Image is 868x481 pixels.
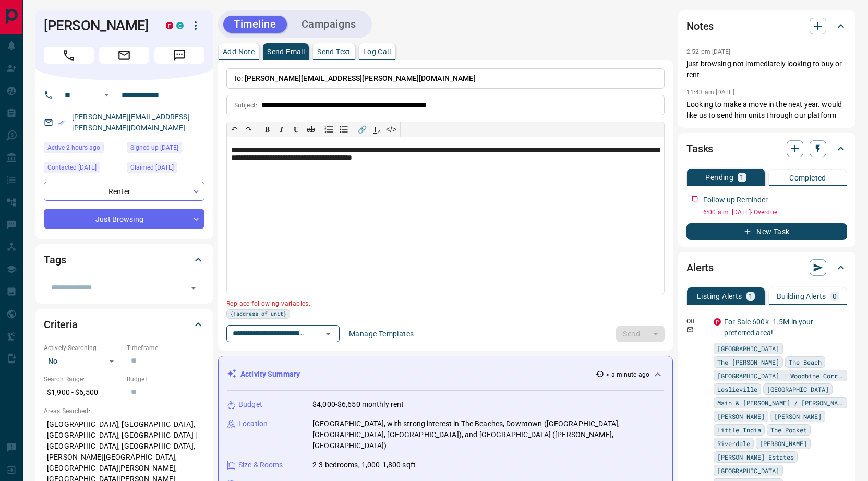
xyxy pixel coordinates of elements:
[72,113,190,132] a: [PERSON_NAME][EMAIL_ADDRESS][PERSON_NAME][DOMAIN_NAME]
[686,99,847,121] p: Looking to make a move in the next year. would like us to send him units through our platform
[44,17,150,34] h1: [PERSON_NAME]
[343,326,420,342] button: Manage Templates
[44,343,122,353] p: Actively Searching:
[686,223,847,240] button: New Task
[717,398,843,408] span: Main & [PERSON_NAME] / [PERSON_NAME][GEOGRAPHIC_DATA]
[312,399,404,410] p: $4,000-$6,650 monthly rent
[130,142,178,153] span: Signed up [DATE]
[44,162,122,176] div: Fri Oct 03 2025
[717,452,794,462] span: [PERSON_NAME] Estates
[770,425,807,435] span: The Pocket
[363,48,391,55] p: Log Call
[686,136,847,161] div: Tasks
[245,74,476,82] span: [PERSON_NAME][EMAIL_ADDRESS][PERSON_NAME][DOMAIN_NAME]
[717,343,779,354] span: [GEOGRAPHIC_DATA]
[789,174,826,182] p: Completed
[274,122,289,137] button: 𝑰
[238,399,262,410] p: Budget
[759,438,807,449] span: [PERSON_NAME]
[833,293,837,300] p: 0
[44,182,204,201] div: Renter
[355,122,369,137] button: 🔗
[57,119,65,126] svg: Email Verified
[238,460,283,471] p: Size & Rooms
[176,22,184,29] div: condos.ca
[686,58,847,80] p: just browsing not immediately looking to buy or rent
[321,327,335,341] button: Open
[777,293,826,300] p: Building Alerts
[686,326,694,333] svg: Email
[686,89,734,96] p: 11:43 am [DATE]
[44,47,94,64] span: Call
[717,370,843,381] span: [GEOGRAPHIC_DATA] | Woodbine Corridor
[697,293,742,300] p: Listing Alerts
[44,247,204,272] div: Tags
[789,357,822,367] span: The Beach
[267,48,305,55] p: Send Email
[226,296,657,309] p: Replace following variables:
[186,281,201,295] button: Open
[767,384,829,394] span: [GEOGRAPHIC_DATA]
[686,48,731,55] p: 2:52 pm [DATE]
[127,142,204,157] div: Mon May 05 2025
[47,142,100,153] span: Active 2 hours ago
[686,18,714,34] h2: Notes
[44,316,78,333] h2: Criteria
[717,384,757,394] span: Leslieville
[44,384,122,401] p: $1,900 - $6,500
[705,174,733,181] p: Pending
[606,370,649,379] p: < a minute ago
[289,122,304,137] button: 𝐔
[717,357,779,367] span: The [PERSON_NAME]
[294,125,299,134] span: 𝐔
[774,411,822,422] span: [PERSON_NAME]
[238,418,268,429] p: Location
[714,318,721,326] div: property.ca
[322,122,336,137] button: Numbered list
[242,122,256,137] button: ↷
[686,317,707,326] p: Off
[749,293,753,300] p: 1
[44,209,204,229] div: Just Browsing
[127,375,204,384] p: Budget:
[686,14,847,39] div: Notes
[304,122,318,137] button: ab
[686,259,714,276] h2: Alerts
[717,438,750,449] span: Riverdale
[44,312,204,337] div: Criteria
[44,375,122,384] p: Search Range:
[154,47,204,64] span: Message
[234,101,257,110] p: Subject:
[717,411,765,422] span: [PERSON_NAME]
[686,140,713,157] h2: Tasks
[223,48,255,55] p: Add Note
[227,365,664,384] div: Activity Summary< a minute ago
[130,162,174,173] span: Claimed [DATE]
[166,22,173,29] div: property.ca
[717,425,761,435] span: Little India
[717,465,779,476] span: [GEOGRAPHIC_DATA]
[616,326,665,342] div: split button
[703,195,768,206] p: Follow up Reminder
[336,122,351,137] button: Bullet list
[100,89,113,101] button: Open
[686,255,847,280] div: Alerts
[47,162,97,173] span: Contacted [DATE]
[44,353,122,369] div: No
[223,16,287,33] button: Timeline
[44,142,122,157] div: Tue Oct 14 2025
[703,208,847,217] p: 6:00 a.m. [DATE] - Overdue
[291,16,367,33] button: Campaigns
[260,122,274,137] button: 𝐁
[312,460,416,471] p: 2-3 bedrooms, 1,000-1,800 sqft
[317,48,351,55] p: Send Text
[99,47,149,64] span: Email
[740,174,744,181] p: 1
[230,310,286,318] span: {!address_of_unit}
[227,122,242,137] button: ↶
[724,318,814,337] a: For Sale 600k- 1.5M in your preferred area!
[384,122,399,137] button: </>
[127,343,204,353] p: Timeframe:
[44,251,66,268] h2: Tags
[312,418,664,451] p: [GEOGRAPHIC_DATA], with strong interest in The Beaches, Downtown ([GEOGRAPHIC_DATA], [GEOGRAPHIC_...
